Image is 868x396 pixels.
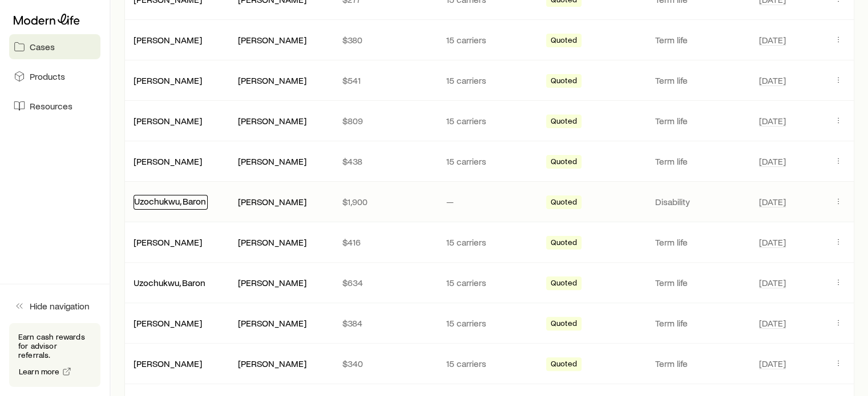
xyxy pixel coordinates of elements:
span: Hide navigation [30,300,90,312]
p: $809 [342,115,428,126]
a: Cases [9,34,100,59]
a: Products [9,64,100,89]
span: Cases [30,41,55,52]
span: [DATE] [759,115,786,126]
span: Quoted [551,197,577,209]
span: [DATE] [759,34,786,46]
p: Term life [655,277,741,288]
p: Term life [655,358,741,369]
span: Resources [30,100,72,112]
div: [PERSON_NAME] [238,317,306,329]
div: [PERSON_NAME] [134,115,202,127]
span: Quoted [551,319,577,330]
p: Term life [655,317,741,329]
p: $380 [342,34,428,46]
span: Learn more [19,368,60,375]
span: Quoted [551,278,577,290]
p: 15 carriers [446,358,532,369]
p: $340 [342,358,428,369]
a: Uzochukwu, Baron [134,277,205,288]
a: [PERSON_NAME] [134,236,202,247]
span: Quoted [551,359,577,371]
a: [PERSON_NAME] [134,156,202,166]
p: — [446,196,532,207]
span: Quoted [551,157,577,169]
a: [PERSON_NAME] [134,317,202,328]
p: 15 carriers [446,34,532,46]
span: Quoted [551,35,577,47]
span: [DATE] [759,277,786,288]
p: $634 [342,277,428,288]
button: Hide navigation [9,293,100,319]
span: [DATE] [759,317,786,329]
span: [DATE] [759,358,786,369]
p: $416 [342,236,428,248]
p: $384 [342,317,428,329]
div: [PERSON_NAME] [134,156,202,168]
div: Earn cash rewards for advisor referrals.Learn more [9,323,100,387]
p: 15 carriers [446,236,532,248]
a: [PERSON_NAME] [134,34,202,45]
div: [PERSON_NAME] [134,358,202,370]
p: Term life [655,236,741,248]
p: Earn cash rewards for advisor referrals. [18,332,91,360]
div: [PERSON_NAME] [134,34,202,46]
p: Disability [655,196,741,207]
div: Uzochukwu, Baron [134,195,208,210]
p: $438 [342,156,428,167]
a: [PERSON_NAME] [134,115,202,126]
p: 15 carriers [446,115,532,126]
div: Uzochukwu, Baron [134,277,205,289]
a: Uzochukwu, Baron [134,195,206,206]
p: Term life [655,115,741,126]
span: [DATE] [759,156,786,167]
div: [PERSON_NAME] [134,236,202,248]
span: Quoted [551,116,577,128]
div: [PERSON_NAME] [238,34,306,46]
a: [PERSON_NAME] [134,75,202,85]
div: [PERSON_NAME] [238,358,306,370]
span: Quoted [551,238,577,250]
div: [PERSON_NAME] [134,75,202,87]
p: Term life [655,34,741,46]
p: Term life [655,75,741,86]
p: $541 [342,75,428,86]
div: [PERSON_NAME] [238,196,306,208]
span: Quoted [551,76,577,88]
p: $1,900 [342,196,428,207]
span: [DATE] [759,236,786,248]
p: 15 carriers [446,75,532,86]
span: [DATE] [759,196,786,207]
div: [PERSON_NAME] [238,277,306,289]
div: [PERSON_NAME] [238,236,306,248]
span: [DATE] [759,75,786,86]
span: Products [30,71,65,82]
div: [PERSON_NAME] [238,75,306,87]
a: Resources [9,93,100,119]
a: [PERSON_NAME] [134,358,202,369]
p: 15 carriers [446,317,532,329]
div: [PERSON_NAME] [238,115,306,127]
div: [PERSON_NAME] [238,156,306,168]
p: Term life [655,156,741,167]
p: 15 carriers [446,277,532,288]
p: 15 carriers [446,156,532,167]
div: [PERSON_NAME] [134,317,202,329]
